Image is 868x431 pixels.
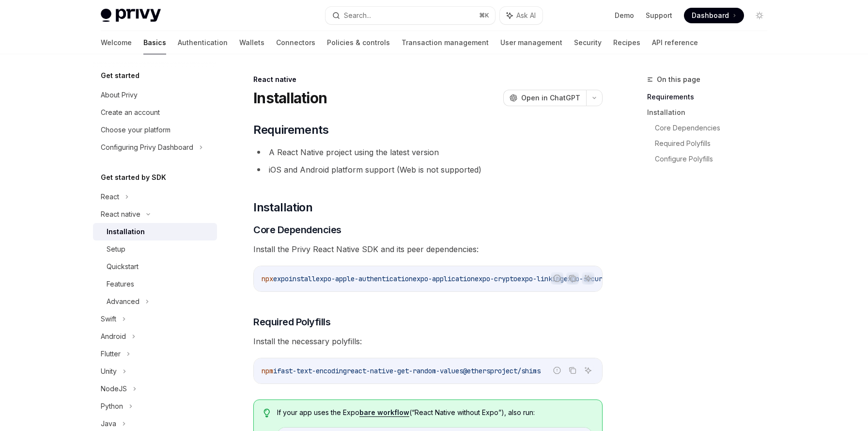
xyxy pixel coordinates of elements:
[276,31,315,54] a: Connectors
[101,9,161,22] img: light logo
[574,31,602,54] a: Security
[344,10,371,21] div: Search...
[107,226,145,238] div: Installation
[277,367,347,375] span: fast-text-encoding
[289,274,316,283] span: install
[253,89,327,107] h1: Installation
[93,223,217,240] a: Installation
[101,208,140,220] div: React native
[239,31,264,54] a: Wallets
[93,275,217,293] a: Features
[657,74,700,85] span: On this page
[655,136,775,151] a: Required Polyfills
[551,272,563,285] button: Report incorrect code
[253,163,603,176] li: iOS and Android platform support (Web is not supported)
[564,274,630,283] span: expo-secure-store
[101,313,116,325] div: Swift
[101,400,123,412] div: Python
[551,364,563,377] button: Report incorrect code
[101,31,132,54] a: Welcome
[692,11,729,20] span: Dashboard
[253,145,603,159] li: A React Native project using the latest version
[93,86,217,104] a: About Privy
[613,31,640,54] a: Recipes
[101,348,121,360] div: Flutter
[347,367,463,375] span: react-native-get-random-values
[521,93,580,103] span: Open in ChatGPT
[107,296,139,307] div: Advanced
[273,274,289,283] span: expo
[359,408,409,417] a: bare workflow
[178,31,228,54] a: Authentication
[101,107,160,118] div: Create an account
[253,122,328,138] span: Requirements
[101,366,117,377] div: Unity
[101,172,166,183] h5: Get started by SDK
[101,142,193,153] div: Configuring Privy Dashboard
[253,242,603,256] span: Install the Privy React Native SDK and its peer dependencies:
[655,120,775,136] a: Core Dependencies
[566,272,579,285] button: Copy the contents from the code block
[316,274,413,283] span: expo-apple-authentication
[582,272,594,285] button: Ask AI
[503,90,586,106] button: Open in ChatGPT
[582,364,594,377] button: Ask AI
[479,12,489,19] span: ⌘ K
[647,105,775,120] a: Installation
[101,331,126,342] div: Android
[646,11,672,20] a: Support
[93,104,217,121] a: Create an account
[253,315,330,329] span: Required Polyfills
[143,31,166,54] a: Basics
[253,200,312,215] span: Installation
[752,8,767,23] button: Toggle dark mode
[615,11,634,20] a: Demo
[262,367,273,375] span: npm
[263,409,270,417] svg: Tip
[647,89,775,105] a: Requirements
[652,31,698,54] a: API reference
[402,31,489,54] a: Transaction management
[101,124,170,136] div: Choose your platform
[253,223,341,237] span: Core Dependencies
[101,191,119,203] div: React
[500,31,562,54] a: User management
[475,274,517,283] span: expo-crypto
[93,240,217,258] a: Setup
[93,121,217,139] a: Choose your platform
[413,274,475,283] span: expo-application
[101,70,139,81] h5: Get started
[107,261,139,272] div: Quickstart
[517,274,564,283] span: expo-linking
[325,7,495,24] button: Search...⌘K
[273,367,277,375] span: i
[500,7,542,24] button: Ask AI
[463,367,541,375] span: @ethersproject/shims
[101,383,127,395] div: NodeJS
[684,8,744,23] a: Dashboard
[253,335,603,348] span: Install the necessary polyfills:
[327,31,390,54] a: Policies & controls
[101,89,138,101] div: About Privy
[277,408,592,417] span: If your app uses the Expo (“React Native without Expo”), also run:
[566,364,579,377] button: Copy the contents from the code block
[107,278,134,290] div: Features
[655,151,775,167] a: Configure Polyfills
[253,75,603,84] div: React native
[101,418,116,430] div: Java
[107,243,125,255] div: Setup
[262,274,273,283] span: npx
[93,258,217,275] a: Quickstart
[516,11,536,20] span: Ask AI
